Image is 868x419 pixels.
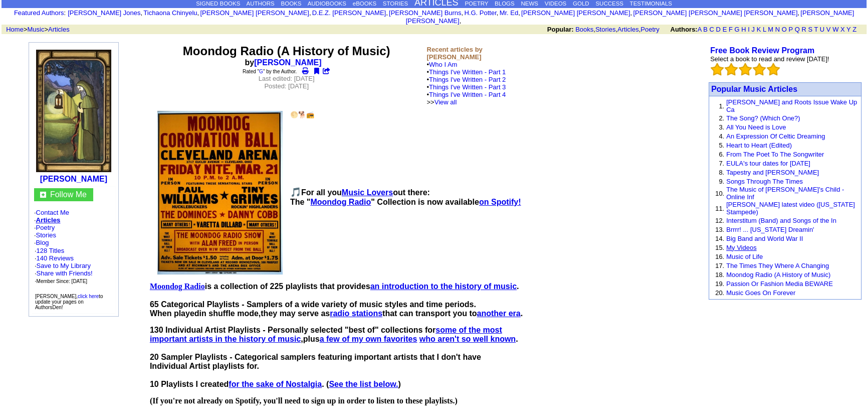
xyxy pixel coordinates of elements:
a: Y [846,26,850,33]
a: All You Need is Love [726,123,786,131]
b: by [245,58,328,67]
a: EULA's tour dates for [DATE] [726,160,810,167]
a: H [741,26,746,33]
font: , , , , , , , , , , [68,9,854,25]
a: The Times They Where A Changing [726,262,829,269]
font: 6. [719,151,724,158]
img: bigemptystars.png [725,63,738,76]
span: Individual Artist playlists for. [150,362,259,370]
a: STORIES [383,1,408,7]
a: Moondog Radio [310,198,371,206]
font: 7. [719,160,724,167]
a: T [814,26,818,33]
img: 112038.jpg [36,50,111,172]
a: H.G. Potter [464,9,496,17]
a: Tichaona Chinyelu [143,9,197,17]
span: , [301,335,303,343]
a: [PERSON_NAME] latest video ([US_STATE] Stampede) [726,201,855,216]
font: , , , [547,26,865,33]
font: Moondog Radio (A History of Music) [183,44,390,58]
a: radio stations [330,309,382,318]
font: Rated " " by the Author. [243,69,297,74]
a: Brrrr! ... [US_STATE] Dreamin' [726,226,814,233]
span: 20 Sampler Playlists - Categorical samplers featuring important artists that I don't have [150,353,481,361]
a: C [709,26,714,33]
font: [PERSON_NAME], to update your pages on AuthorsDen! [35,294,103,310]
font: i [142,11,143,16]
font: 16. [715,253,724,260]
img: bigemptystars.png [753,63,766,76]
a: Passion Or Fashion Media BEWARE [726,280,833,288]
a: TESTIMONIALS [629,1,672,7]
a: D [716,26,720,33]
a: AUDIOBOOKS [308,1,346,7]
a: [PERSON_NAME] Jones [68,9,140,17]
font: i [498,11,499,16]
a: Articles [48,26,70,33]
a: Interstitum (Band) and Songs of the In [726,217,836,224]
font: 14. [715,235,724,242]
a: J [751,26,755,33]
a: Music Lovers [342,188,393,197]
a: U [820,26,824,33]
a: on Spotify! [479,198,521,206]
a: [PERSON_NAME] [40,175,107,183]
font: · · · [35,262,93,285]
font: 17. [715,262,724,269]
b: Recent articles by [PERSON_NAME] [426,46,482,61]
a: L [763,26,766,33]
a: [PERSON_NAME] [PERSON_NAME] [PERSON_NAME] [633,9,797,17]
a: From The Poet To The Songwriter [726,151,824,158]
a: Big Band and World War II [726,235,803,242]
a: An Expression Of Celtic Dreaming [726,132,825,140]
a: POETRY [465,1,488,7]
font: 🌕🐕📻 [290,111,314,118]
img: bigemptystars.png [711,63,724,76]
a: A [698,26,702,33]
a: Music [28,26,45,33]
a: W [832,26,838,33]
b: Free Book Review Program [710,46,814,55]
font: Select a book to read and review [DATE]! [710,55,829,63]
a: [PERSON_NAME] [254,58,321,67]
font: 18. [715,271,724,278]
a: G [734,26,739,33]
a: Who I Am [429,61,457,68]
a: Books [575,26,593,33]
a: who aren't so well known [419,335,516,343]
font: i [632,11,633,16]
a: F [729,26,733,33]
a: [PERSON_NAME] and Roots Issue Wake Up Ca [726,98,857,113]
a: Things I've Written - Part 1 [429,68,506,76]
a: GOLD [573,1,589,7]
a: SUCCESS [595,1,623,7]
a: Music of Life [726,253,763,260]
a: VIDEOS [545,1,566,7]
a: a few of my own favorites [320,335,417,343]
iframe: fb:like Facebook Social Plugin [174,97,399,107]
span: (If you're not already on Spotify, you'll need to sign up in order to listen to these playlists.) [150,396,458,405]
a: Tapestry and [PERSON_NAME] [726,169,819,176]
a: X [840,26,845,33]
a: I [748,26,750,33]
a: [PERSON_NAME] [PERSON_NAME] [200,9,309,17]
a: S [808,26,812,33]
a: Moondog Radio (A History of Music) [726,271,830,278]
a: My Videos [726,244,756,251]
a: Mr. Ed [500,9,519,17]
a: Z [852,26,856,33]
b: Popular: [547,26,574,33]
a: Follow Me [50,190,87,199]
font: 2. [719,114,724,122]
font: i [311,11,312,16]
a: The Song? (Which One?) [726,114,800,122]
font: Last edited: [DATE] Posted: [DATE] [259,75,315,90]
a: The Music of [PERSON_NAME]'s Child - Online Inf [726,186,844,201]
span: in shuffle mode, [199,309,261,318]
a: Poetry [36,224,55,231]
font: • [426,83,506,106]
img: gc.jpg [40,192,46,198]
span: 🎵 [290,187,301,197]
